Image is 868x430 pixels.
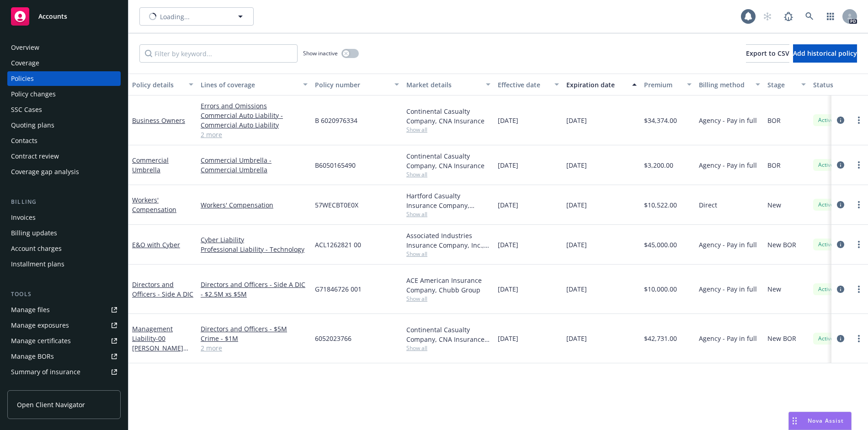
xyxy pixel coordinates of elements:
span: Show inactive [303,49,338,57]
a: Commercial Auto Liability - Commercial Auto Liability [201,111,308,130]
span: $34,374.00 [644,116,677,125]
button: Nova Assist [788,412,852,430]
a: Manage BORs [7,349,121,364]
div: Summary of insurance [11,365,80,379]
a: Policies [7,71,121,86]
button: Policy details [128,74,197,96]
a: more [853,239,864,250]
span: $10,000.00 [644,284,677,294]
div: SSC Cases [11,102,42,117]
span: [DATE] [566,284,587,294]
button: Billing method [695,74,764,96]
span: Show all [406,295,490,303]
button: Export to CSV [746,44,789,63]
a: Switch app [821,7,840,26]
button: Policy number [311,74,403,96]
a: circleInformation [835,159,846,170]
span: Agency - Pay in full [699,334,757,343]
div: Overview [11,40,39,55]
a: Directors and Officers - Side A DIC - $2.5M xs $5M [201,280,308,299]
div: Continental Casualty Company, CNA Insurance [406,106,490,126]
button: Lines of coverage [197,74,311,96]
div: Manage certificates [11,334,71,348]
a: Professional Liability - Technology [201,244,308,254]
span: B6050165490 [315,160,356,170]
span: Show all [406,210,490,218]
a: Contract review [7,149,121,164]
div: Policies [11,71,34,86]
a: Contacts [7,133,121,148]
span: Open Client Navigator [17,400,85,409]
span: G71846726 001 [315,284,362,294]
div: Coverage [11,56,39,70]
span: Active [817,334,835,343]
a: 2 more [201,130,308,139]
span: New [767,284,781,294]
span: B 6020976334 [315,116,357,125]
button: Stage [764,74,809,96]
span: Nova Assist [808,417,844,425]
a: Policy changes [7,87,121,101]
a: more [853,159,864,170]
span: ACL1262821 00 [315,240,361,250]
div: Coverage gap analysis [11,165,79,179]
a: more [853,333,864,344]
span: BOR [767,160,781,170]
div: Hartford Casualty Insurance Company, Hartford Insurance Group [406,191,490,210]
a: Management Liability [132,324,187,381]
span: [DATE] [498,200,518,210]
div: ACE American Insurance Company, Chubb Group [406,276,490,295]
span: Agency - Pay in full [699,116,757,125]
div: Associated Industries Insurance Company, Inc., AmTrust Financial Services, RT Specialty Insurance... [406,231,490,250]
div: Stage [767,80,796,90]
span: Active [817,161,835,169]
span: Agency - Pay in full [699,160,757,170]
div: Invoices [11,210,36,225]
a: Manage files [7,303,121,317]
a: Invoices [7,210,121,225]
span: $42,731.00 [644,334,677,343]
a: Manage certificates [7,334,121,348]
button: Add historical policy [793,44,857,63]
a: Account charges [7,241,121,256]
a: Report a Bug [779,7,798,26]
span: [DATE] [498,240,518,250]
div: Drag to move [789,412,800,430]
div: Market details [406,80,480,90]
div: Effective date [498,80,549,90]
div: Installment plans [11,257,64,271]
span: [DATE] [566,160,587,170]
a: Cyber Liability [201,235,308,244]
a: Manage exposures [7,318,121,333]
div: Contacts [11,133,37,148]
span: Agency - Pay in full [699,240,757,250]
a: Coverage gap analysis [7,165,121,179]
div: Account charges [11,241,62,256]
a: E&O with Cyber [132,240,180,249]
span: - 00 [PERSON_NAME] 2025 [PERSON_NAME] - CNA [132,334,188,381]
div: Expiration date [566,80,627,90]
a: circleInformation [835,284,846,295]
span: Agency - Pay in full [699,284,757,294]
div: Manage files [11,303,50,317]
span: Show all [406,250,490,258]
a: Workers' Compensation [132,196,176,214]
div: Quoting plans [11,118,54,133]
span: Active [817,116,835,124]
a: circleInformation [835,115,846,126]
a: Accounts [7,4,121,29]
a: Directors and Officers - $5M [201,324,308,334]
div: Policy number [315,80,389,90]
div: Manage exposures [11,318,69,333]
a: SSC Cases [7,102,121,117]
span: Show all [406,344,490,352]
a: more [853,284,864,295]
span: [DATE] [498,284,518,294]
span: Direct [699,200,717,210]
span: $10,522.00 [644,200,677,210]
a: Installment plans [7,257,121,271]
span: [DATE] [498,334,518,343]
span: New BOR [767,334,796,343]
span: $3,200.00 [644,160,673,170]
span: [DATE] [566,334,587,343]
